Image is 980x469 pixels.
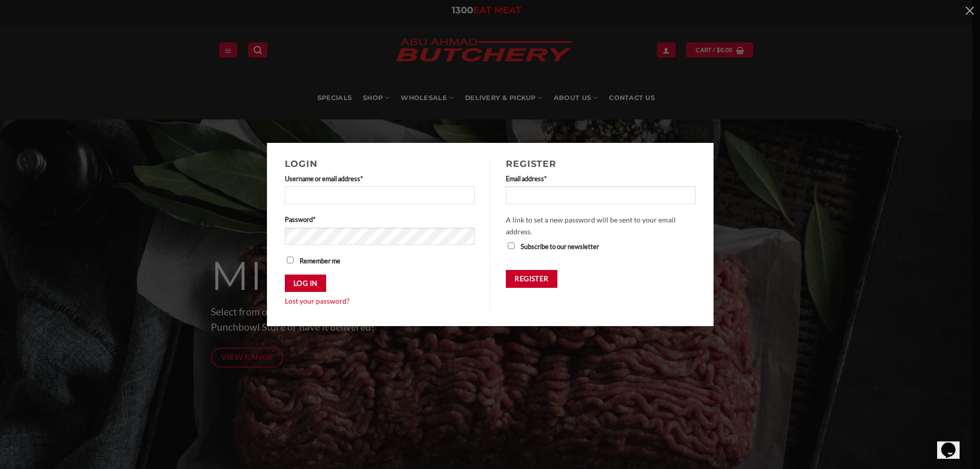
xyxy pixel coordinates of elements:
label: Username or email address [285,174,475,184]
span: Subscribe to our newsletter [521,242,599,251]
input: Subscribe to our newsletter [508,242,514,249]
p: A link to set a new password will be sent to your email address. [506,214,696,237]
span: Remember me [300,257,340,265]
h2: Register [506,158,696,169]
button: Register [506,270,557,288]
h2: Login [285,158,475,169]
input: Remember me [287,257,293,263]
label: Password [285,214,475,225]
label: Email address [506,174,696,184]
button: Log in [285,275,326,292]
iframe: chat widget [937,428,970,459]
a: Lost your password? [285,297,350,305]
